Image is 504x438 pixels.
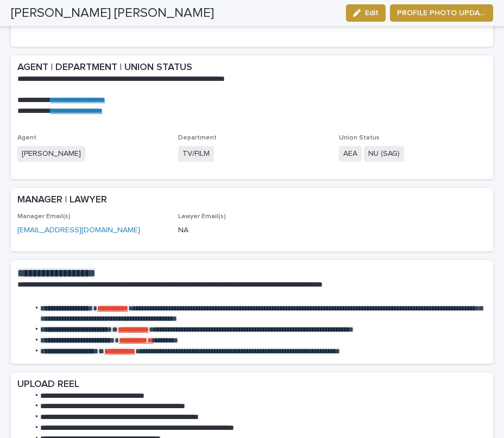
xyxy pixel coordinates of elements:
[11,5,214,21] h2: [PERSON_NAME] [PERSON_NAME]
[364,146,404,162] span: NU (SAG)
[339,146,362,162] span: AEA
[178,135,217,141] span: Department
[17,213,71,220] span: Manager Email(s)
[17,62,192,74] h2: AGENT | DEPARTMENT | UNION STATUS
[17,226,140,234] a: [EMAIL_ADDRESS][DOMAIN_NAME]
[17,146,85,162] span: [PERSON_NAME]
[365,9,379,17] span: Edit
[178,213,226,220] span: Lawyer Email(s)
[178,225,326,236] p: NA
[17,135,36,141] span: Agent
[178,146,214,162] span: TV/FILM
[339,135,380,141] span: Union Status
[390,4,493,22] button: PROFILE PHOTO UPDATE
[17,194,107,206] h2: MANAGER | LAWYER
[17,379,79,391] h2: UPLOAD REEL
[346,4,386,22] button: Edit
[397,8,486,18] span: PROFILE PHOTO UPDATE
